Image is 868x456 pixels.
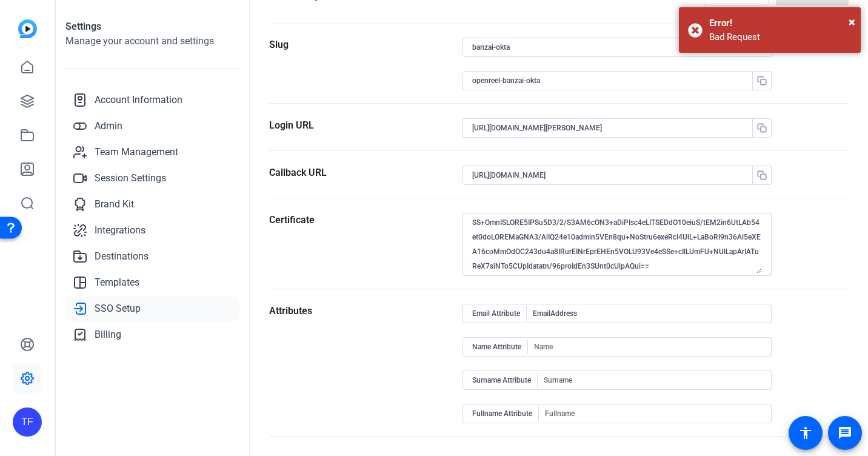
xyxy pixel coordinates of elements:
span: Email Attribute [472,306,527,321]
input: Slug [472,40,762,55]
button: Close [849,13,855,31]
label: Login URL [269,119,314,131]
span: × [849,15,855,29]
label: Attributes [269,305,312,317]
input: Email [533,306,762,321]
input: Login URL [472,121,750,135]
a: Destinations [65,244,239,269]
input: Identifier [472,73,750,88]
span: Fullname Attribute [472,406,539,421]
input: Surname [544,373,762,387]
label: Slug [269,39,289,50]
span: Destinations [95,249,149,264]
mat-icon: message [838,426,852,440]
label: Callback URL [269,167,327,178]
div: Error! [709,16,852,30]
h1: Settings [65,19,239,34]
a: Admin [65,114,239,138]
a: SSO Setup [65,297,239,321]
a: Account Information [65,88,239,112]
div: Bad Request [709,30,852,44]
input: Fullname [545,406,762,421]
span: Brand Kit [95,197,134,212]
span: Admin [95,119,122,133]
span: Team Management [95,145,178,159]
span: Billing [95,327,121,342]
label: Certificate [269,214,315,226]
a: Templates [65,270,239,295]
div: TF [13,407,42,437]
a: Brand Kit [65,192,239,216]
span: Surname Attribute [472,373,538,387]
h2: Manage your account and settings [65,34,239,49]
span: Templates [95,275,139,290]
span: Session Settings [95,171,166,186]
input: Callback URL [472,168,750,183]
a: Billing [65,323,239,347]
a: Session Settings [65,166,239,190]
span: Name Attribute [472,340,528,354]
span: Integrations [95,223,145,238]
input: Name [534,340,762,354]
a: Team Management [65,140,239,164]
img: blue-gradient.svg [18,19,37,38]
span: Account Information [95,93,182,107]
span: SSO Setup [95,301,141,316]
mat-icon: accessibility [798,426,813,440]
a: Integrations [65,218,239,243]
